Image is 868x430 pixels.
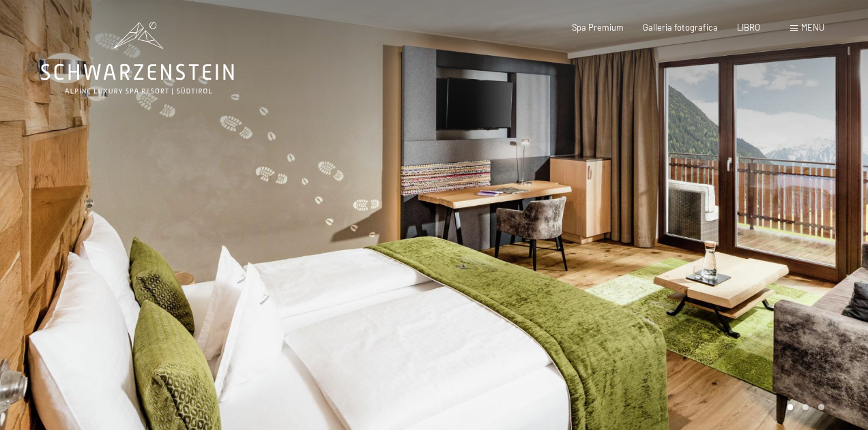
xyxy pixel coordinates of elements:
[572,22,624,33] a: Spa Premium
[801,22,824,33] font: menu
[737,22,760,33] a: LIBRO
[643,22,718,33] a: Galleria fotografica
